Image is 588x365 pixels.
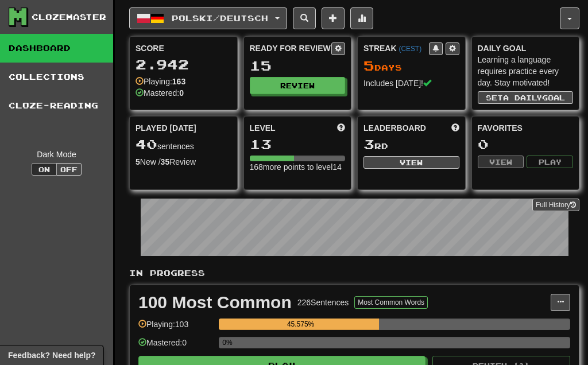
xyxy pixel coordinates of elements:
button: Search sentences [293,7,316,29]
span: Score more points to level up [337,122,345,134]
a: (CEST) [399,45,421,53]
button: Polski/Deutsch [129,7,287,29]
div: 13 [250,137,346,152]
button: Seta dailygoal [478,91,574,104]
span: a daily [503,94,542,102]
button: Off [56,163,82,176]
div: Playing: 103 [138,319,213,337]
div: rd [363,137,459,152]
div: Dark Mode [9,149,105,160]
div: Mastered: 0 [138,337,213,356]
div: Day s [363,59,459,73]
span: 5 [363,57,374,73]
div: Playing: [136,76,185,87]
div: 45.575% [222,319,379,330]
div: Streak [363,42,429,54]
button: On [32,163,57,176]
div: Daily Goal [478,42,574,54]
div: 15 [250,59,346,73]
p: In Progress [129,267,579,279]
div: Includes [DATE]! [363,77,459,89]
button: Add sentence to collection [322,7,345,29]
div: 0 [478,137,574,152]
strong: 0 [179,88,184,98]
span: Leaderboard [363,122,426,134]
span: Level [250,122,276,134]
span: 3 [363,136,374,152]
span: 40 [136,136,157,152]
div: 168 more points to level 14 [250,161,346,173]
div: sentences [136,137,231,152]
button: More stats [350,7,373,29]
div: Clozemaster [32,11,106,23]
div: Mastered: [136,87,184,99]
button: Most Common Words [354,296,428,309]
div: 226 Sentences [297,297,349,308]
span: Open feedback widget [8,350,95,361]
div: Favorites [478,122,574,134]
button: Review [250,77,346,94]
div: Ready for Review [250,42,332,54]
button: Play [527,156,573,168]
button: View [478,156,524,168]
span: Played [DATE] [136,122,196,134]
div: Score [136,42,231,54]
a: Full History [532,199,579,211]
span: This week in points, UTC [451,122,459,134]
div: Learning a language requires practice every day. Stay motivated! [478,54,574,88]
span: Polski / Deutsch [172,13,268,23]
div: New / Review [136,156,231,168]
div: 100 Most Common [138,294,292,311]
button: View [363,156,459,169]
strong: 163 [172,77,185,86]
strong: 5 [136,157,140,166]
strong: 35 [161,157,170,166]
div: 2.942 [136,57,231,72]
